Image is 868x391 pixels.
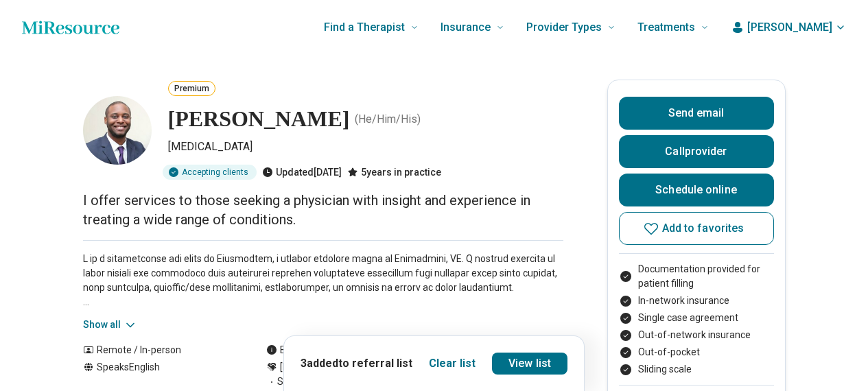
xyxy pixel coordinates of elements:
div: Accepting clients [163,165,257,180]
div: Updated [DATE] [262,165,342,180]
li: Documentation provided for patient filling [619,262,774,291]
p: L ip d sitametconse adi elits do Eiusmodtem, i utlabor etdolore magna al Enimadmini, VE. Q nostru... [83,252,563,309]
span: Insurance [441,18,491,37]
span: Self-identity [266,375,331,389]
p: [MEDICAL_DATA] [168,139,563,159]
span: Add to favorites [662,223,744,234]
span: to referral list [338,357,412,370]
li: Out-of-network insurance [619,328,774,342]
ul: Payment options [619,262,774,377]
button: Premium [168,81,215,96]
button: Callprovider [619,135,774,168]
img: Derrick Brooks, Psychiatrist [83,96,152,165]
div: Speaks English [83,360,239,389]
p: 3 added [301,355,412,372]
a: View list [492,353,567,375]
div: Remote / In-person [83,343,239,357]
li: Out-of-pocket [619,345,774,359]
span: Treatments [637,18,695,37]
button: Send email [619,97,774,130]
div: 5 years in practice [347,165,441,180]
button: Add to favorites [619,212,774,245]
p: ( He/Him/His ) [395,111,460,128]
p: I offer services to those seeking a physician with insight and experience in treating a wide rang... [83,191,563,229]
span: Provider Types [526,18,602,37]
li: Sliding scale [619,362,774,377]
button: [PERSON_NAME] [731,19,846,36]
button: Clear list [429,355,476,372]
li: Single case agreement [619,311,774,325]
span: [DEMOGRAPHIC_DATA]/Black [280,360,410,375]
a: Schedule online [619,174,774,206]
li: In-network insurance [619,294,774,308]
h1: [PERSON_NAME] [168,105,389,134]
span: Find a Therapist [324,18,405,37]
a: Home page [22,14,119,41]
div: Emergency number available [266,343,406,357]
button: Show all [83,318,137,332]
span: [PERSON_NAME] [747,19,832,36]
